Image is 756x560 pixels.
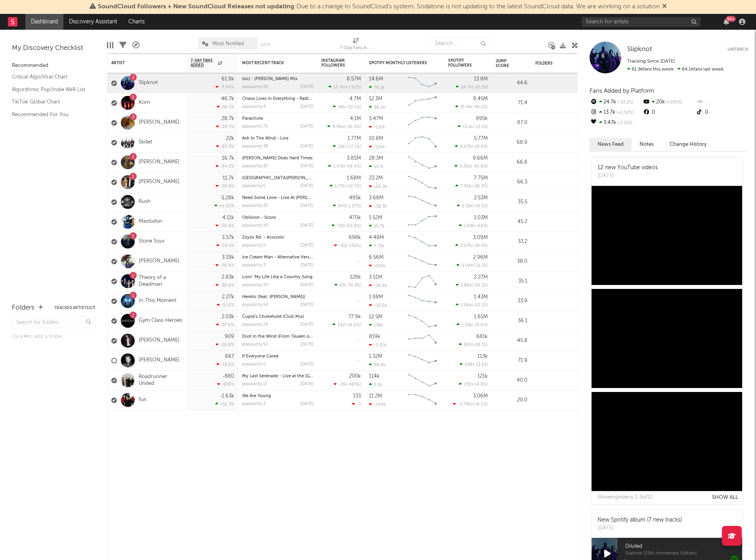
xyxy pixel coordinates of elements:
[369,243,384,248] div: 7.71k
[347,76,361,82] div: 8.57M
[627,46,652,53] span: Slipknot
[12,44,95,53] div: My Discovery Checklist
[460,145,472,149] span: 8.47k
[473,96,488,101] div: 9.45M
[474,176,488,181] div: 7.75M
[139,80,158,86] a: Slipknot
[191,58,216,68] span: 7-Day Fans Added
[212,41,244,46] span: Most Notified
[139,275,183,288] a: Theory of a Deadman
[598,172,658,180] div: [DATE]
[642,97,695,107] div: 20k
[98,4,294,10] span: SoundCloud Followers + New SoundCloud Releases not updating
[216,144,234,149] div: -83.3 %
[139,99,150,106] a: Korn
[695,107,748,118] div: 0
[242,275,313,279] a: Livin’ My Life Like a Country Song
[139,298,176,304] a: In This Moment
[405,153,440,172] svg: Chart title
[473,235,488,240] div: 3.09M
[712,495,738,500] button: Show All
[347,176,361,181] div: 1.68M
[474,275,488,280] div: 2.27M
[222,156,234,161] div: 16.7k
[369,255,384,260] div: 6.56M
[474,314,488,319] div: 1.65M
[221,275,234,280] div: 2.83k
[242,136,313,141] div: Ash In The Wind - Live
[535,61,595,66] div: Folders
[242,216,313,220] div: Oblivion - Score
[242,224,269,228] div: popularity: 40
[461,283,472,288] span: 1.86k
[340,283,345,288] span: 63
[242,61,302,65] div: Most Recent Track
[214,203,234,208] div: +6.02 %
[369,85,385,90] div: 76.1k
[455,104,488,109] div: ( )
[111,61,171,65] div: Artist
[405,73,440,93] svg: Chart title
[242,295,305,299] a: Heretic (feat. [PERSON_NAME])
[462,264,473,268] span: 3.04k
[63,14,123,30] a: Discovery Assistant
[330,183,361,189] div: ( )
[260,42,271,47] button: Save
[496,138,527,147] div: 68.9
[217,302,234,308] div: -11.6 %
[328,84,361,90] div: ( )
[454,164,488,169] div: ( )
[12,73,87,81] a: Critical Algo/Viral Chart
[321,58,349,68] div: Instagram Followers
[369,61,428,65] div: Spotify Monthly Listeners
[347,156,361,161] div: 3.85M
[349,235,361,240] div: 698k
[448,58,476,68] div: Spotify Followers
[724,19,729,25] button: 99+
[461,85,472,90] span: 24.7k
[369,263,386,268] div: -105k
[598,164,658,172] div: 12 new YouTube videos
[335,184,345,189] span: 1.77k
[473,244,487,248] span: -28.3 %
[242,354,279,359] a: If Everyone Cared
[460,184,472,189] span: 7.95k
[139,199,151,205] a: Rush
[463,125,473,129] span: 13.1k
[346,184,360,189] span: -52.5 %
[242,394,271,398] a: We Are Young
[139,258,179,265] a: [PERSON_NAME]
[328,164,361,169] div: ( )
[12,85,87,94] a: Algorithmic Pop/Indie A&R List
[369,235,384,240] div: 4.48M
[369,303,387,308] div: -23.6k
[496,118,527,128] div: 87.0
[119,34,126,57] div: Filters
[242,136,288,141] a: Ash In The Wind - Live
[346,283,360,288] span: -70.3 %
[242,374,439,378] a: My Last Serenade - Live at the [GEOGRAPHIC_DATA], [US_STATE], [GEOGRAPHIC_DATA], [DATE]
[496,237,527,247] div: 33.2
[472,164,487,169] span: -40.8 %
[216,243,234,248] div: -19.5 %
[627,67,724,72] span: 64.1k fans last week
[12,97,87,106] a: TikTok Global Chart
[333,144,361,149] div: ( )
[139,159,179,166] a: [PERSON_NAME]
[242,255,313,260] div: Ice Cream Man - Alternative Version
[242,243,265,248] div: popularity: 2
[615,111,634,115] span: +1.02 %
[496,158,527,167] div: 66.8
[242,275,313,279] div: Livin’ My Life Like a Country Song
[333,164,344,169] span: 1.47k
[369,144,385,149] div: -116k
[242,235,313,240] div: Zzyzx Rd. - Acoustic
[346,105,360,109] span: -22.5 %
[338,105,345,109] span: 18k
[473,184,487,189] span: -28.3 %
[216,124,234,129] div: -24.7 %
[472,105,487,109] span: -46.2 %
[242,176,313,180] div: San Quentin
[139,317,182,324] a: Gym Class Heroes
[222,294,234,300] div: 2.27k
